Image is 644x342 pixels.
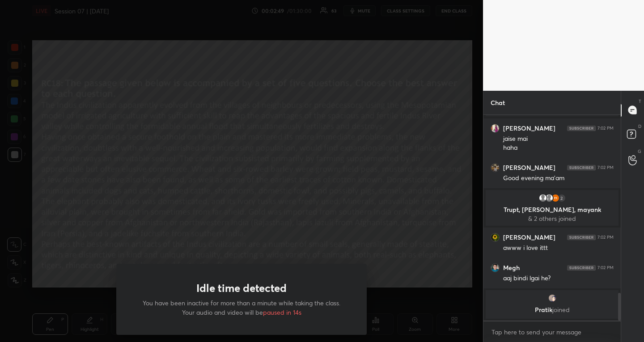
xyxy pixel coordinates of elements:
p: Pratik [491,306,613,313]
h6: Megh [503,264,520,272]
p: You have been inactive for more than a minute while taking the class. Your audio and video will be [138,298,345,317]
div: 7:02 PM [597,126,614,131]
div: 7:02 PM [597,265,614,270]
h6: [PERSON_NAME] [503,233,555,241]
span: joined [552,305,570,314]
img: default.png [538,194,547,203]
p: & 2 others joined [491,215,613,222]
div: jaise mai [503,135,614,144]
img: 4P8fHbbgJtejmAAAAAElFTkSuQmCC [567,165,596,170]
img: thumbnail.jpg [491,164,499,172]
h1: Idle time detected [196,282,287,295]
div: 2 [557,194,566,203]
div: aaj bindi lgai he? [503,274,614,283]
span: paused in 14s [263,308,301,317]
h6: [PERSON_NAME] [503,164,555,172]
div: Good evening ma'am [503,174,614,183]
div: grid [483,115,621,321]
img: thumbnail.jpg [548,294,557,303]
p: Chat [483,91,512,114]
img: default.png [545,194,554,203]
img: thumbnail.jpg [491,264,499,272]
img: thumbnail.jpg [491,233,499,241]
div: awww i love ittt [503,244,614,253]
img: 4P8fHbbgJtejmAAAAAElFTkSuQmCC [567,235,596,240]
div: 7:02 PM [597,235,614,240]
img: thumbnail.jpg [491,124,499,132]
p: Trupt, [PERSON_NAME], mayank [491,206,613,213]
img: thumbnail.jpg [551,194,560,203]
p: G [638,148,641,155]
h6: [PERSON_NAME] [503,124,555,132]
div: 7:02 PM [597,165,614,170]
div: haha [503,144,614,152]
img: 4P8fHbbgJtejmAAAAAElFTkSuQmCC [567,126,596,131]
p: T [639,98,641,105]
p: D [638,123,641,130]
img: 4P8fHbbgJtejmAAAAAElFTkSuQmCC [567,265,596,270]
